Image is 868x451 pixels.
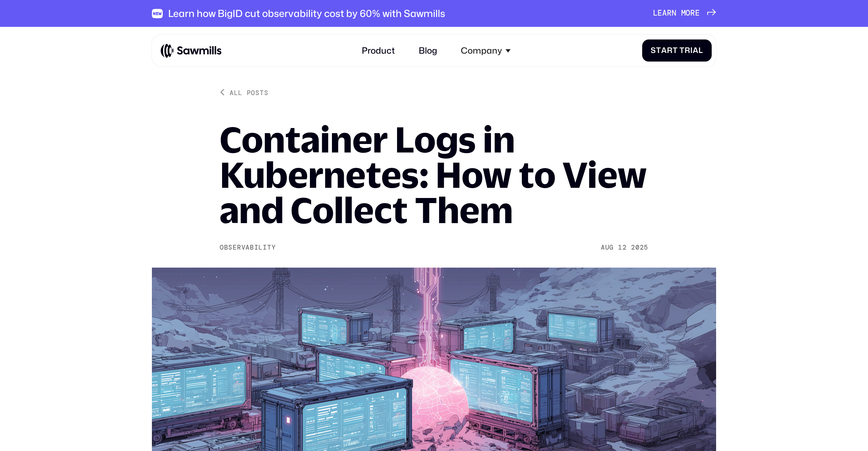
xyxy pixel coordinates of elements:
span: a [661,46,667,55]
span: l [698,46,703,55]
div: Company [454,39,517,62]
span: i [690,46,693,55]
span: e [657,9,662,18]
div: Learn how BigID cut observability cost by 60% with Sawmills [168,7,445,19]
span: L [653,9,658,18]
div: Company [461,46,502,56]
span: a [693,46,698,55]
a: Learnmore [653,9,716,18]
div: All posts [230,88,268,97]
span: o [686,9,690,18]
span: r [685,46,690,55]
a: Product [355,39,401,62]
h1: Container Logs in Kubernetes: How to View and Collect Them [220,122,648,227]
span: S [651,46,656,55]
span: m [681,9,686,18]
span: e [695,9,700,18]
span: T [679,46,685,55]
span: a [662,9,667,18]
div: 2025 [631,243,648,251]
div: Observability [220,243,276,251]
div: 12 [618,243,627,251]
span: r [690,9,695,18]
span: t [656,46,661,55]
a: Blog [412,39,443,62]
a: StartTrial [642,39,712,61]
span: r [667,9,672,18]
span: n [672,9,676,18]
span: t [673,46,678,55]
a: All posts [220,88,268,97]
div: Aug [601,243,614,251]
span: r [667,46,673,55]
